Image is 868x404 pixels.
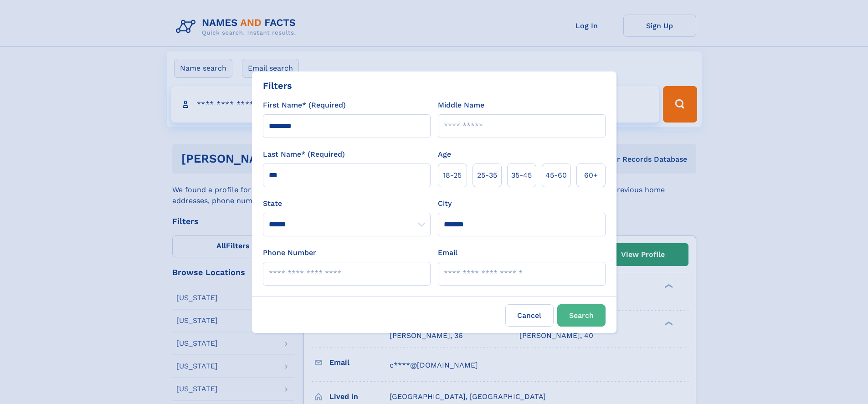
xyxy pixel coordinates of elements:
[438,247,457,258] label: Email
[438,198,452,209] label: City
[511,170,532,181] span: 35‑45
[263,149,345,160] label: Last Name* (Required)
[557,304,606,327] button: Search
[545,170,567,181] span: 45‑60
[443,170,462,181] span: 18‑25
[263,247,316,258] label: Phone Number
[584,170,598,181] span: 60+
[505,304,554,327] label: Cancel
[263,198,431,209] label: State
[263,100,346,111] label: First Name* (Required)
[438,100,484,111] label: Middle Name
[438,149,451,160] label: Age
[263,79,292,92] div: Filters
[477,170,497,181] span: 25‑35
